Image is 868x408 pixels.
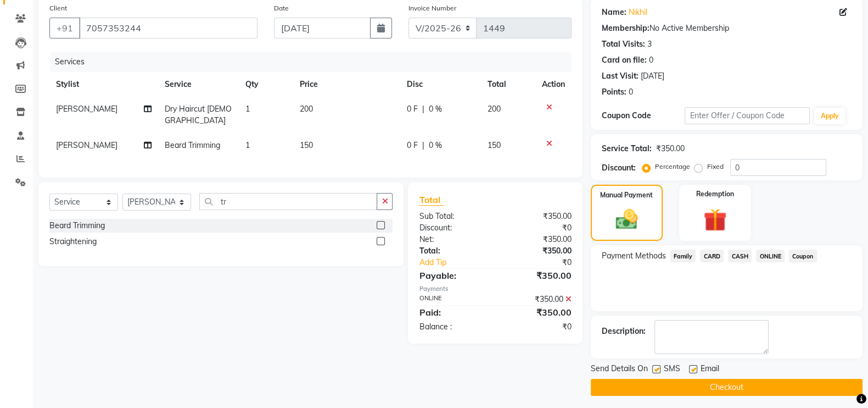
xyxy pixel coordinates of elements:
span: 200 [488,104,501,114]
span: 200 [300,104,313,114]
div: Payments [419,284,571,294]
div: Services [51,52,580,72]
button: +91 [49,18,80,38]
span: Payment Methods [602,250,666,262]
th: Total [481,72,535,97]
span: 0 % [429,140,442,151]
span: Dry Haircut [DEMOGRAPHIC_DATA] [165,104,232,125]
div: [DATE] [641,70,664,82]
th: Action [535,72,572,97]
span: 0 F [407,140,418,151]
span: Beard Trimming [165,140,220,150]
span: 1 [245,140,250,150]
img: _gift.svg [696,206,733,234]
label: Client [49,3,67,13]
div: ₹350.00 [656,143,685,155]
input: Search or Scan [199,193,377,210]
span: SMS [664,363,680,377]
label: Invoice Number [408,3,456,13]
div: Points: [602,86,626,98]
th: Disc [400,72,481,97]
div: ₹0 [509,257,580,268]
div: ₹0 [495,222,580,234]
div: Coupon Code [602,110,685,122]
div: Last Visit: [602,70,639,82]
button: Apply [814,108,845,124]
div: ₹350.00 [495,245,580,257]
div: Service Total: [602,143,652,155]
img: _cash.svg [609,207,645,232]
span: Coupon [789,250,817,262]
div: Name: [602,7,626,18]
div: 0 [629,86,633,98]
div: 0 [649,54,653,66]
div: ₹350.00 [495,234,580,245]
label: Fixed [707,162,724,172]
div: Net: [411,234,495,245]
label: Percentage [655,162,690,172]
div: Paid: [411,306,495,319]
div: ₹0 [495,321,580,333]
th: Price [293,72,400,97]
span: 1 [245,104,250,114]
div: ₹350.00 [495,294,580,305]
span: 150 [488,140,501,150]
span: [PERSON_NAME] [56,140,117,150]
input: Enter Offer / Coupon Code [685,107,810,124]
th: Stylist [49,72,158,97]
div: Beard Trimming [49,220,105,231]
span: [PERSON_NAME] [56,104,117,114]
div: No Active Membership [602,23,852,34]
div: Membership: [602,23,649,34]
span: Email [701,363,719,377]
label: Manual Payment [600,190,653,200]
label: Redemption [696,189,734,199]
div: Total: [411,245,495,257]
span: Family [670,250,696,262]
div: Total Visits: [602,38,645,50]
a: Nikhil [629,7,647,18]
button: Checkout [591,379,863,396]
div: ₹350.00 [495,211,580,222]
div: ONLINE [411,294,495,305]
div: Card on file: [602,54,647,66]
div: 3 [647,38,652,50]
span: 0 F [407,103,418,115]
div: Discount: [411,222,495,234]
th: Qty [239,72,293,97]
span: CASH [728,250,752,262]
span: | [422,103,424,115]
span: 150 [300,140,313,150]
span: CARD [700,250,724,262]
th: Service [158,72,239,97]
div: Straightening [49,236,97,247]
div: ₹350.00 [495,306,580,319]
span: Total [419,194,444,206]
span: 0 % [429,103,442,115]
span: | [422,140,424,151]
div: ₹350.00 [495,269,580,282]
div: Description: [602,326,646,337]
div: Payable: [411,269,495,282]
div: Sub Total: [411,211,495,222]
span: Send Details On [591,363,648,377]
div: Discount: [602,162,636,174]
input: Search by Name/Mobile/Email/Code [79,18,257,38]
div: Balance : [411,321,495,333]
a: Add Tip [411,257,509,268]
label: Date [274,3,289,13]
span: ONLINE [756,250,785,262]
